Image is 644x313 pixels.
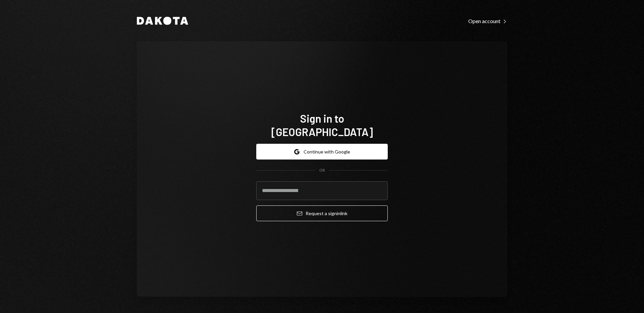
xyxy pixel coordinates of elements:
button: Continue with Google [256,144,388,160]
button: Request a signinlink [256,205,388,221]
h1: Sign in to [GEOGRAPHIC_DATA] [256,112,388,138]
div: Open account [468,18,507,24]
div: OR [319,168,325,173]
a: Open account [468,17,507,24]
